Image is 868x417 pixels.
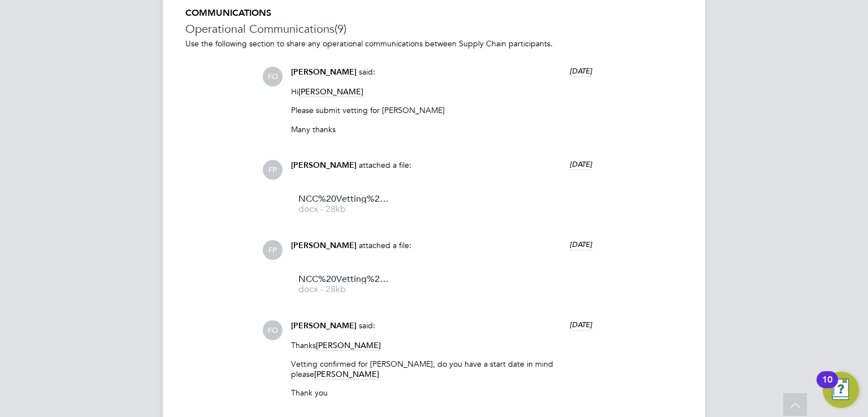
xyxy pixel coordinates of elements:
p: Use the following section to share any operational communications between Supply Chain participants. [185,38,683,49]
span: NCC%20Vetting%20form%20Saif%20Khan [298,195,389,203]
h5: COMMUNICATIONS [185,7,683,19]
p: Vetting confirmed for [PERSON_NAME], do you have a start date in mind please [291,359,592,379]
span: [PERSON_NAME] [291,321,357,331]
span: [PERSON_NAME] [291,241,357,250]
span: [PERSON_NAME] [314,369,379,380]
span: [PERSON_NAME] [298,86,363,97]
span: attached a file: [359,240,411,250]
h3: Operational Communications [185,21,683,36]
span: NCC%20Vetting%20form%20Saif%20Khan [298,275,389,284]
p: Thank you [291,388,592,398]
span: [DATE] [570,159,592,169]
span: said: [359,67,375,77]
p: Hi [291,86,592,97]
p: Please submit vetting for [PERSON_NAME] [291,105,592,115]
button: Open Resource Center, 10 new notifications [823,372,859,408]
span: [PERSON_NAME] [316,340,381,351]
span: FP [263,160,283,180]
div: 10 [822,380,832,394]
span: docx - 28kb [298,285,389,294]
span: said: [359,320,375,331]
span: attached a file: [359,160,411,170]
span: [PERSON_NAME] [291,67,357,77]
p: Thanks [291,340,592,350]
span: FO [263,67,283,86]
span: [DATE] [570,66,592,76]
p: Many thanks [291,124,592,134]
span: FO [263,320,283,340]
span: docx - 28kb [298,205,389,214]
span: (9) [335,21,346,36]
span: [PERSON_NAME] [291,160,357,170]
span: [DATE] [570,320,592,329]
span: [DATE] [570,240,592,249]
span: FP [263,240,283,260]
a: NCC%20Vetting%20form%20Saif%20Khan docx - 28kb [298,195,389,214]
a: NCC%20Vetting%20form%20Saif%20Khan docx - 28kb [298,275,389,294]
